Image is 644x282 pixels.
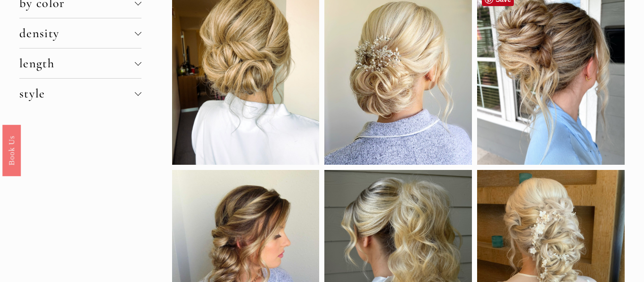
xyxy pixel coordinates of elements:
[19,48,141,78] button: length
[19,86,135,101] span: style
[2,124,21,176] a: Book Us
[19,25,135,41] span: density
[19,18,141,48] button: density
[19,79,141,108] button: style
[19,56,135,71] span: length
